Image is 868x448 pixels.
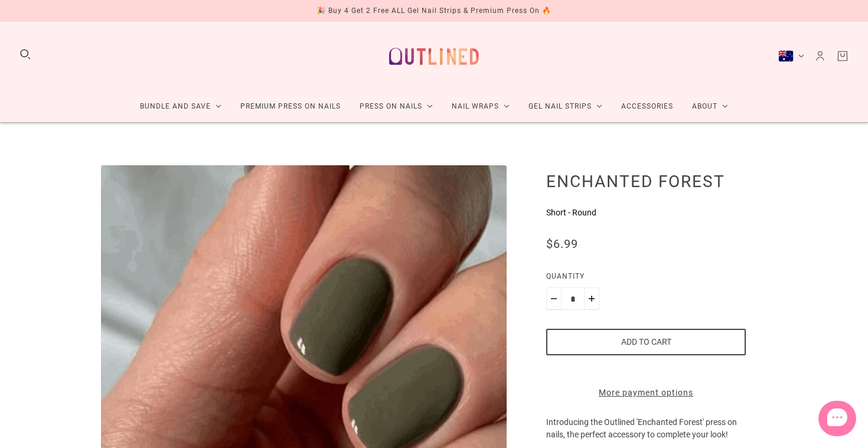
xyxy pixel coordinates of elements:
[231,91,350,122] a: Premium Press On Nails
[612,91,683,122] a: Accessories
[316,5,552,17] div: 🎉 Buy 4 Get 2 Free ALL Gel Nail Strips & Premium Press On 🔥
[778,50,804,62] button: Australia
[836,50,849,63] a: Cart
[683,91,738,122] a: About
[546,387,746,399] a: More payment options
[546,270,746,287] label: Quantity
[546,237,578,251] span: $6.99
[546,171,746,191] h1: Enchanted Forest
[19,48,32,61] button: Search
[519,91,612,122] a: Gel Nail Strips
[382,31,486,81] a: Outlined
[130,91,231,122] a: Bundle and Save
[442,91,519,122] a: Nail Wraps
[546,287,562,310] button: Minus
[814,50,827,63] a: Account
[546,207,746,219] p: Short - Round
[350,91,442,122] a: Press On Nails
[546,329,746,355] button: Add to cart
[584,287,599,310] button: Plus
